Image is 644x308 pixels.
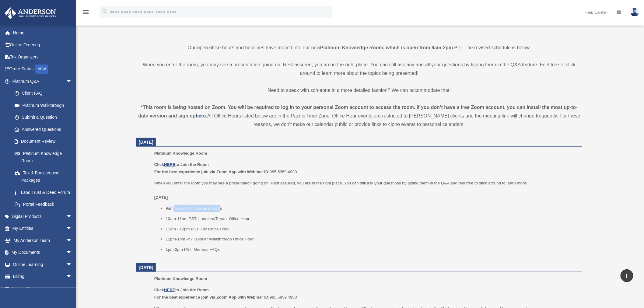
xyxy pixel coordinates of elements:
span: arrow_drop_down [66,234,78,247]
span: [DATE] [139,265,153,270]
a: HERE [164,162,175,167]
li: 10am-11am PST: Landlord/Tenant Office Hour [166,215,578,222]
a: Answered Questions [9,123,81,135]
li: 9am-10am PST: General FAQs [166,205,578,212]
i: vertical_align_top [623,272,631,279]
a: Submit a Question [9,111,81,124]
a: Platinum Walkthrough [9,99,81,111]
i: menu [82,9,89,16]
img: User Pic [630,8,639,16]
span: arrow_drop_down [66,222,78,235]
u: [DATE] [154,195,168,200]
span: [DATE] [139,140,153,145]
p: Our open office hours and helplines have moved into our new ! The revised schedule is below. [136,44,582,52]
p: Need to speak with someone in a more detailed fashion? We can accommodate that! [136,86,582,95]
li: 1pm-2pm PST: General FAQs [166,246,578,253]
a: Home [4,27,81,39]
span: arrow_drop_down [66,271,78,283]
a: Order StatusNEW [4,63,81,75]
span: arrow_drop_down [66,258,78,271]
b: Click to Join the Room [154,288,209,292]
a: Tax & Bookkeeping Packages [9,167,81,186]
a: My Documentsarrow_drop_down [4,247,81,259]
a: here [196,113,206,118]
strong: . [206,113,207,118]
a: Online Learningarrow_drop_down [4,258,81,271]
a: Events Calendar [4,282,81,295]
a: Tax Organizers [4,51,81,63]
b: For the best experience join via Zoom App with Webinar ID: [154,295,270,299]
a: Land Trust & Deed Forum [9,186,81,198]
a: Platinum Q&Aarrow_drop_down [4,75,81,87]
span: arrow_drop_down [66,210,78,223]
p: When you enter the room you may see a presentation going on. Rest assured, you are in the right p... [154,180,578,201]
p: When you enter the room, you may see a presentation going on. Rest assured, you are in the right ... [136,61,582,78]
a: menu [82,11,89,16]
a: My Entitiesarrow_drop_down [4,222,81,235]
span: Platinum Knowledge Room [154,151,207,156]
b: Click to Join the Room [154,162,209,167]
span: Platinum Knowledge Room [154,276,207,281]
span: arrow_drop_down [66,247,78,259]
a: Portal Feedback [9,198,81,211]
a: Document Review [9,135,81,148]
p: 985 5959 4980 [154,161,578,175]
img: Anderson Advisors Platinum Portal [3,7,58,19]
div: All Office Hours listed below are in the Pacific Time Zone. Office Hour events are restricted to ... [136,103,582,129]
p: 985 5959 4980 [154,286,578,301]
span: arrow_drop_down [66,75,78,88]
div: NEW [35,65,48,74]
a: HERE [164,288,175,292]
a: Billingarrow_drop_down [4,271,81,283]
a: My Anderson Teamarrow_drop_down [4,234,81,247]
strong: Platinum Knowledge Room, which is open from 9am-2pm PT [320,45,460,50]
li: 12pm-1pm PST: Binder Walkthrough Office Hour [166,236,578,243]
li: 11am - 12pm PST: Tax Office Hour [166,226,578,233]
a: Client FAQ [9,87,81,100]
a: Digital Productsarrow_drop_down [4,210,81,222]
strong: *This room is being hosted on Zoom. You will be required to log in to your personal Zoom account ... [138,105,578,118]
a: Platinum Knowledge Room [9,147,78,167]
b: For the best experience join via Zoom App with Webinar ID: [154,170,270,174]
a: Online Ordering [4,39,81,51]
i: search [102,8,108,15]
a: vertical_align_top [621,269,633,282]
